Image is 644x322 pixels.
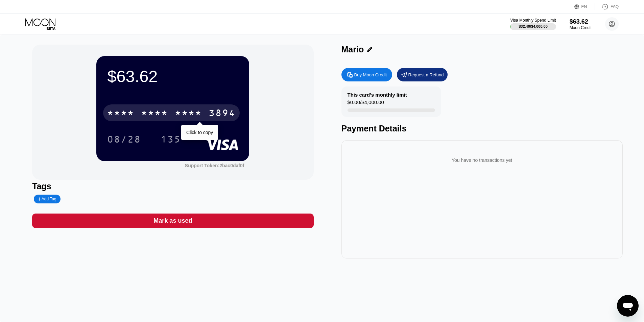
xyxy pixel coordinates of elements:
div: 08/28 [102,131,146,148]
div: Tags [32,181,313,191]
div: Buy Moon Credit [354,72,387,78]
div: Add Tag [38,197,56,201]
div: $63.62 [107,67,238,86]
div: EN [581,4,587,9]
div: $32.40 / $4,000.00 [519,24,548,28]
div: Mark as used [153,217,192,225]
div: EN [574,3,595,10]
div: Mark as used [32,214,313,228]
div: Buy Moon Credit [341,68,392,81]
div: $0.00 / $4,000.00 [348,99,384,108]
iframe: Button to launch messaging window [617,295,639,317]
div: $63.62 [570,18,592,25]
div: Payment Details [341,124,623,133]
div: FAQ [611,4,619,9]
div: Mario [341,45,364,54]
div: Add Tag [34,195,60,203]
div: 3894 [209,108,236,119]
div: Visa Monthly Spend Limit$32.40/$4,000.00 [510,18,556,30]
div: This card’s monthly limit [348,92,407,98]
div: Moon Credit [570,25,592,30]
div: 135 [156,131,186,148]
div: $63.62Moon Credit [570,18,592,30]
div: Request a Refund [408,72,444,78]
div: Request a Refund [397,68,448,81]
div: Support Token: 2bac0daf0f [185,163,244,168]
div: Visa Monthly Spend Limit [510,18,556,23]
div: Support Token:2bac0daf0f [185,163,244,168]
div: You have no transactions yet [347,151,617,170]
div: 08/28 [107,135,141,146]
div: Click to copy [186,130,213,135]
div: FAQ [595,3,619,10]
div: 135 [161,135,181,146]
